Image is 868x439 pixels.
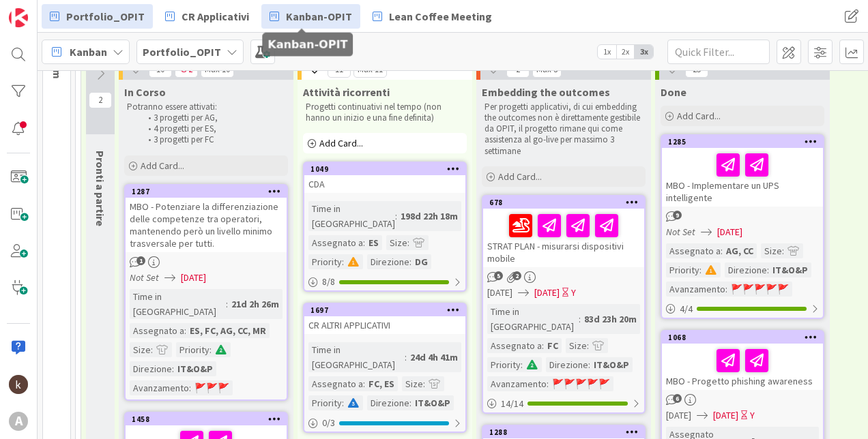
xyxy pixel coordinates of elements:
[141,123,286,134] li: 4 progetti per ES,
[717,225,742,239] span: [DATE]
[547,376,549,391] span: :
[126,198,287,252] div: MBO - Potenziare la differenziazione delle competenze tra operatori, mantenendo però un livello m...
[482,85,610,99] span: Embedding the outcomes
[761,243,782,258] div: Size
[342,254,344,269] span: :
[126,185,287,252] div: 1287MBO - Potenziare la differenziazione delle competenze tra operatori, mantenendo però un livel...
[402,376,423,391] div: Size
[661,85,686,99] span: Done
[713,408,738,423] span: [DATE]
[662,148,823,207] div: MBO - Implementare un UPS intelligente
[132,414,287,424] div: 1458
[9,375,28,394] img: kh
[483,196,644,209] div: 678
[127,102,285,112] p: Potranno essere attivati:
[186,323,270,338] div: ES, FC, AG, CC, MR
[261,4,360,29] a: Kanban-OPIT
[487,376,547,391] div: Avanzamento
[205,66,230,73] div: Max 10
[130,361,172,376] div: Direzione
[487,304,579,334] div: Time in [GEOGRAPHIC_DATA]
[174,361,216,376] div: IT&O&P
[484,102,643,157] p: Per progetti applicativi, di cui embedding the outcomes non è direttamente gestibile da OPIT, il ...
[126,185,287,198] div: 1287
[176,342,209,357] div: Priority
[512,271,521,280] span: 2
[498,170,542,183] span: Add Card...
[590,357,633,372] div: IT&O&P
[534,286,560,300] span: [DATE]
[482,195,646,414] a: 678STRAT PLAN - misurarsi dispositivi mobile[DATE][DATE]YTime in [GEOGRAPHIC_DATA]:83d 23h 20mAss...
[181,271,206,285] span: [DATE]
[143,45,221,59] b: Portfolio_OPIT
[661,134,824,319] a: 1285MBO - Implementare un UPS intelligenteNot Set[DATE]Assegnato a:AG, CCSize:Priority:Direzione:...
[322,416,335,430] span: 0 / 3
[304,414,465,432] div: 0/3
[386,235,407,250] div: Size
[662,136,823,207] div: 1285MBO - Implementare un UPS intelligente
[662,344,823,390] div: MBO - Progetto phishing awareness
[680,302,693,316] span: 4 / 4
[209,342,212,357] span: :
[141,112,286,123] li: 3 progetti per AG,
[483,395,644,412] div: 14/14
[286,8,352,25] span: Kanban-OPIT
[581,312,640,327] div: 83d 23h 20m
[483,426,644,438] div: 1288
[319,137,363,149] span: Add Card...
[544,338,562,353] div: FC
[184,323,186,338] span: :
[546,357,588,372] div: Direzione
[182,8,249,25] span: CR Applicativi
[310,305,465,315] div: 1697
[304,163,465,193] div: 1049CDA
[364,4,500,29] a: Lean Coffee Meeting
[411,395,454,410] div: IT&O&P
[782,243,784,258] span: :
[303,162,467,292] a: 1049CDATime in [GEOGRAPHIC_DATA]:198d 22h 18mAssegnato a:ESSize:Priority:Direzione:DG8/8
[521,357,523,372] span: :
[588,357,590,372] span: :
[666,262,699,277] div: Priority
[124,85,166,99] span: In Corso
[363,376,365,391] span: :
[395,209,397,224] span: :
[411,254,431,269] div: DG
[571,286,576,300] div: Y
[126,413,287,425] div: 1458
[124,184,288,401] a: 1287MBO - Potenziare la differenziazione delle competenze tra operatori, mantenendo però un livel...
[308,376,363,391] div: Assegnato a
[130,323,184,338] div: Assegnato a
[130,289,226,319] div: Time in [GEOGRAPHIC_DATA]
[9,8,28,27] img: Visit kanbanzone.com
[750,408,755,423] div: Y
[141,134,286,145] li: 3 progetti per FC
[130,342,151,357] div: Size
[635,45,653,59] span: 3x
[699,262,701,277] span: :
[587,338,589,353] span: :
[304,316,465,334] div: CR ALTRI APPLICATIVI
[494,271,503,280] span: 5
[303,303,467,433] a: 1697CR ALTRI APPLICATIVITime in [GEOGRAPHIC_DATA]:24d 4h 41mAssegnato a:FC, ESSize:Priority:Direz...
[662,331,823,344] div: 1068
[662,331,823,390] div: 1068MBO - Progetto phishing awareness
[93,151,107,226] span: Pronti a partire
[363,235,365,250] span: :
[303,85,390,99] span: Attività ricorrenti
[721,243,723,258] span: :
[725,282,727,297] span: :
[306,102,464,124] p: Progetti continuativi nel tempo (non hanno un inizio e una fine definita)
[367,254,409,269] div: Direzione
[66,8,145,25] span: Portfolio_OPIT
[136,256,145,265] span: 1
[172,361,174,376] span: :
[409,395,411,410] span: :
[304,175,465,193] div: CDA
[731,283,789,295] span: 🚩🚩🚩🚩🚩
[141,160,184,172] span: Add Card...
[389,8,492,25] span: Lean Coffee Meeting
[304,163,465,175] div: 1049
[666,282,725,297] div: Avanzamento
[89,92,112,108] span: 2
